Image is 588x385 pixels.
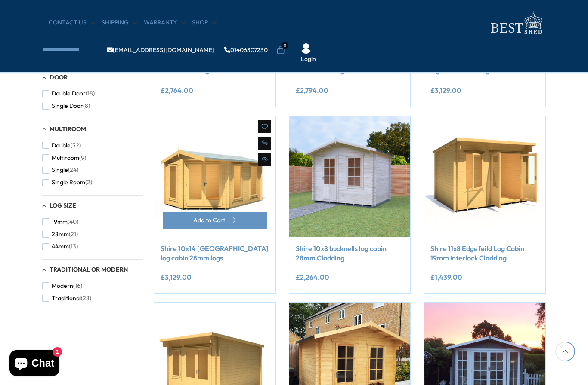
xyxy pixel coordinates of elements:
span: 0 [281,42,288,49]
button: Traditional [42,292,91,305]
span: (18) [86,90,95,97]
span: Log Size [50,202,76,209]
ins: £3,129.00 [430,87,461,94]
span: (8) [83,102,90,110]
button: Single Room [42,176,92,189]
button: Single Door [42,100,90,112]
img: User Icon [301,43,311,54]
span: Double [52,142,71,149]
a: Shire 10x14 [GEOGRAPHIC_DATA] log cabin 28mm logs [161,244,269,263]
button: 19mm [42,216,78,228]
span: 44mm [52,243,69,250]
inbox-online-store-chat: Shopify online store chat [7,350,62,378]
span: Door [50,73,68,81]
button: Add to Cart [163,212,267,229]
span: (28) [81,295,91,302]
span: (40) [68,218,78,226]
a: Login [301,55,316,64]
span: Traditional or Modern [50,266,128,273]
a: Shire 10x8 bucknells log cabin 28mm Cladding [296,244,404,263]
span: Single Room [52,179,85,186]
button: Single [42,164,78,176]
span: Multiroom [52,154,79,162]
button: 28mm [42,228,78,241]
span: (21) [69,231,78,238]
a: Shire 11x8 Edgefeild Log Cabin 19mm interlock Cladding [430,244,539,263]
span: 19mm [52,218,68,226]
span: 28mm [52,231,69,238]
span: Traditional [52,295,81,302]
button: Double Door [42,87,95,100]
span: Multiroom [50,125,86,133]
ins: £3,129.00 [161,274,192,281]
span: Add to Cart [193,217,225,223]
a: Shop [192,18,217,27]
span: (2) [85,179,92,186]
a: Warranty [144,18,186,27]
ins: £2,264.00 [296,274,329,281]
a: 01406307230 [224,47,268,53]
ins: £2,794.00 [296,87,328,94]
span: (24) [68,166,78,174]
span: Double Door [52,90,86,97]
ins: £1,439.00 [430,274,462,281]
a: [EMAIL_ADDRESS][DOMAIN_NAME] [107,47,214,53]
span: (13) [69,243,78,250]
span: Single Door [52,102,83,110]
span: Single [52,166,68,174]
a: CONTACT US [49,18,95,27]
img: logo [486,9,546,37]
ins: £2,764.00 [161,87,193,94]
button: Modern [42,280,82,292]
a: 0 [276,46,285,55]
span: (9) [79,154,86,162]
a: Shipping [102,18,137,27]
button: Double [42,139,81,152]
span: (16) [73,282,82,290]
button: Multiroom [42,152,86,164]
span: Modern [52,282,73,290]
span: (32) [71,142,81,149]
button: 44mm [42,240,78,253]
img: Shire 11x8 Edgefeild Log Cabin 19mm interlock Cladding - Best Shed [424,116,545,237]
